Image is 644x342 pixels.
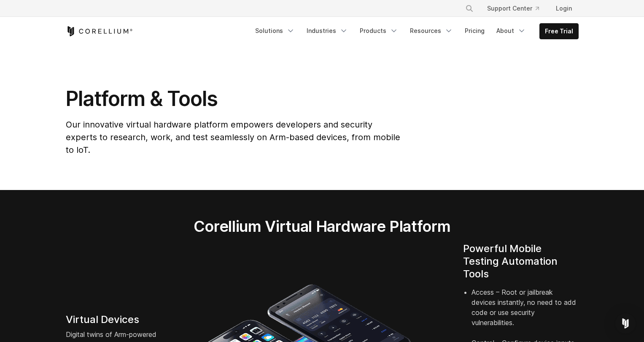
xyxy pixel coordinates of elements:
[615,313,636,334] div: Open Intercom Messenger
[549,1,579,16] a: Login
[540,24,578,39] a: Free Trial
[66,313,181,326] h4: Virtual Devices
[460,23,490,38] a: Pricing
[463,242,579,280] h4: Powerful Mobile Testing Automation Tools
[405,23,458,38] a: Resources
[455,1,579,16] div: Navigation Menu
[66,86,402,111] h1: Platform & Tools
[480,1,546,16] a: Support Center
[355,23,403,38] a: Products
[66,119,400,155] span: Our innovative virtual hardware platform empowers developers and security experts to research, wo...
[302,23,353,38] a: Industries
[462,1,477,16] button: Search
[472,287,579,338] li: Access – Root or jailbreak devices instantly, no need to add code or use security vulnerabilities.
[66,26,133,36] a: Corellium Home
[154,217,490,236] h2: Corellium Virtual Hardware Platform
[250,23,300,38] a: Solutions
[250,23,579,39] div: Navigation Menu
[491,23,531,38] a: About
